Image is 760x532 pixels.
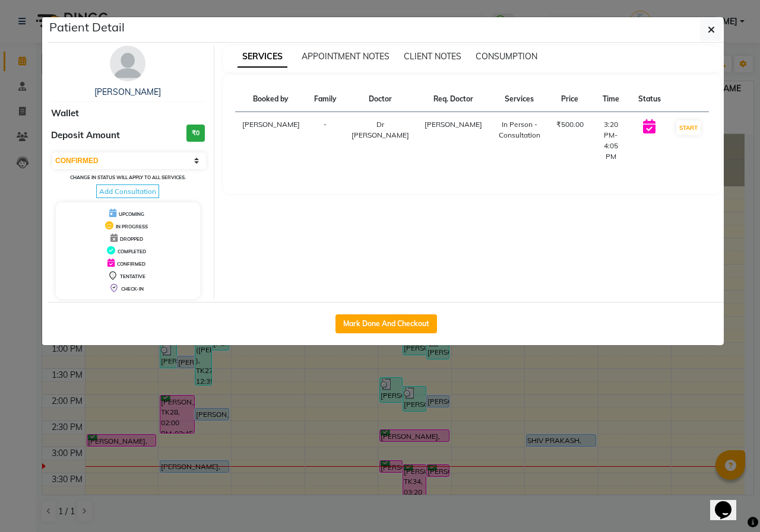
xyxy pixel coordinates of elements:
[121,286,144,292] span: CHECK-IN
[591,87,631,112] th: Time
[235,87,307,112] th: Booked by
[489,87,549,112] th: Services
[186,125,205,142] h3: ₹0
[235,112,307,170] td: [PERSON_NAME]
[417,87,489,112] th: Req. Doctor
[404,51,461,62] span: CLIENT NOTES
[496,119,541,141] div: In Person - Consultation
[51,107,79,120] span: Wallet
[49,18,125,36] h5: Patient Detail
[591,112,631,170] td: 3:20 PM-4:05 PM
[307,87,344,112] th: Family
[307,112,344,170] td: -
[120,273,145,279] span: TENTATIVE
[237,46,287,68] span: SERVICES
[676,120,701,135] button: START
[117,261,145,267] span: CONFIRMED
[119,211,144,217] span: UPCOMING
[96,184,159,198] span: Add Consultation
[118,249,146,254] span: COMPLETED
[425,120,482,129] span: [PERSON_NAME]
[549,87,591,112] th: Price
[344,87,418,112] th: Doctor
[120,236,143,242] span: DROPPED
[110,46,145,81] img: avatar
[351,120,409,139] span: Dr [PERSON_NAME]
[94,87,161,97] a: [PERSON_NAME]
[116,224,148,230] span: IN PROGRESS
[70,174,186,180] small: Change in status will apply to all services.
[51,129,120,142] span: Deposit Amount
[302,51,389,62] span: APPOINTMENT NOTES
[556,119,584,130] div: ₹500.00
[631,87,668,112] th: Status
[335,314,437,333] button: Mark Done And Checkout
[476,51,537,62] span: CONSUMPTION
[710,485,748,520] iframe: chat widget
